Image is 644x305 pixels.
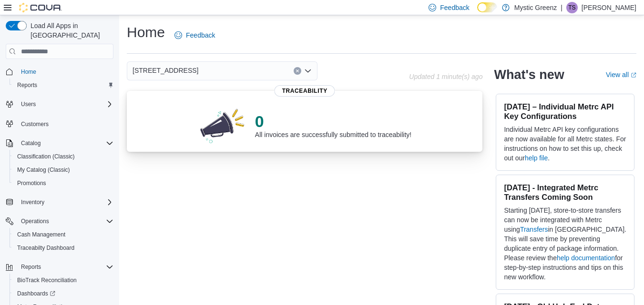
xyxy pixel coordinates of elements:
[17,179,46,187] span: Promotions
[520,226,548,233] a: Transfers
[494,67,564,82] h2: What's new
[255,112,411,138] div: All invoices are successfully submitted to traceability!
[13,275,81,286] a: BioTrack Reconciliation
[13,177,50,189] a: Promotions
[17,98,113,110] span: Users
[17,261,113,273] span: Reports
[504,183,626,202] h3: [DATE] - Integrated Metrc Transfers Coming Soon
[133,65,198,76] span: [STREET_ADDRESS]
[21,120,49,128] span: Customers
[21,139,41,147] span: Catalog
[2,137,117,150] button: Catalog
[21,217,49,225] span: Operations
[409,73,482,80] p: Updated 1 minute(s) ago
[2,65,117,79] button: Home
[13,177,113,189] span: Promotions
[561,2,562,13] p: |
[2,117,117,130] button: Customers
[13,164,113,176] span: My Catalog (Classic)
[10,163,117,177] button: My Catalog (Classic)
[10,79,117,92] button: Reports
[17,153,75,160] span: Classification (Classic)
[127,23,165,42] h1: Home
[13,151,79,162] a: Classification (Classic)
[13,164,74,176] a: My Catalog (Classic)
[198,106,247,144] img: 0
[17,138,113,149] span: Catalog
[17,118,52,130] a: Customers
[171,26,219,45] a: Feedback
[514,2,557,13] p: Mystic Greenz
[606,71,636,79] a: View allExternal link
[17,216,53,227] button: Operations
[17,138,44,149] button: Catalog
[17,276,77,284] span: BioTrack Reconciliation
[2,196,117,209] button: Inventory
[13,229,69,240] a: Cash Management
[294,67,301,75] button: Clear input
[17,166,70,174] span: My Catalog (Classic)
[10,177,117,190] button: Promotions
[440,3,469,12] span: Feedback
[17,197,48,208] button: Inventory
[13,288,113,299] span: Dashboards
[13,229,113,240] span: Cash Management
[21,198,44,206] span: Inventory
[582,2,636,13] p: [PERSON_NAME]
[17,118,113,129] span: Customers
[557,254,615,262] a: help documentation
[10,241,117,255] button: Traceabilty Dashboard
[525,154,548,162] a: help file
[13,275,113,286] span: BioTrack Reconciliation
[17,231,65,238] span: Cash Management
[504,125,626,163] p: Individual Metrc API key configurations are now available for all Metrc states. For instructions ...
[477,2,497,12] input: Dark Mode
[10,150,117,163] button: Classification (Classic)
[17,66,113,78] span: Home
[10,274,117,287] button: BioTrack Reconciliation
[566,2,578,13] div: Tarel Stancle
[21,100,36,108] span: Users
[10,228,117,241] button: Cash Management
[477,12,478,13] span: Dark Mode
[2,98,117,111] button: Users
[19,3,62,12] img: Cova
[504,102,626,121] h3: [DATE] – Individual Metrc API Key Configurations
[13,79,41,91] a: Reports
[17,290,55,297] span: Dashboards
[17,197,113,208] span: Inventory
[304,67,312,75] button: Open list of options
[17,216,113,227] span: Operations
[17,81,37,89] span: Reports
[27,21,113,40] span: Load All Apps in [GEOGRAPHIC_DATA]
[21,263,41,271] span: Reports
[186,30,215,40] span: Feedback
[631,72,636,78] svg: External link
[568,2,575,13] span: TS
[17,66,40,78] a: Home
[17,244,74,252] span: Traceabilty Dashboard
[17,98,40,110] button: Users
[13,242,113,254] span: Traceabilty Dashboard
[504,206,626,282] p: Starting [DATE], store-to-store transfers can now be integrated with Metrc using in [GEOGRAPHIC_D...
[13,79,113,91] span: Reports
[21,68,36,76] span: Home
[2,215,117,228] button: Operations
[255,112,411,131] p: 0
[17,261,45,273] button: Reports
[2,260,117,274] button: Reports
[13,151,113,162] span: Classification (Classic)
[10,287,117,300] a: Dashboards
[275,85,335,97] span: Traceability
[13,242,78,254] a: Traceabilty Dashboard
[13,288,59,299] a: Dashboards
